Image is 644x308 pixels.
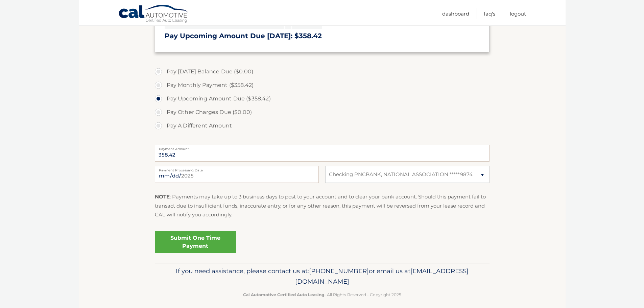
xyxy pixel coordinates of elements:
[155,193,170,200] strong: NOTE
[243,292,324,297] strong: Cal Automotive Certified Auto Leasing
[155,166,319,183] input: Payment Date
[510,8,526,19] a: Logout
[159,266,485,287] p: If you need assistance, please contact us at: or email us at
[165,32,480,40] h3: Pay Upcoming Amount Due [DATE]: $358.42
[155,119,490,133] label: Pay A Different Amount
[155,65,490,78] label: Pay [DATE] Balance Due ($0.00)
[155,166,319,171] label: Payment Processing Date
[118,4,189,24] a: Cal Automotive
[484,8,495,19] a: FAQ's
[309,267,369,275] span: [PHONE_NUMBER]
[442,8,469,19] a: Dashboard
[155,192,490,219] p: : Payments may take up to 3 business days to post to your account and to clear your bank account....
[155,145,490,162] input: Payment Amount
[155,78,490,92] label: Pay Monthly Payment ($358.42)
[155,231,236,253] a: Submit One Time Payment
[155,92,490,105] label: Pay Upcoming Amount Due ($358.42)
[155,145,490,150] label: Payment Amount
[159,291,485,298] p: - All Rights Reserved - Copyright 2025
[155,105,490,119] label: Pay Other Charges Due ($0.00)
